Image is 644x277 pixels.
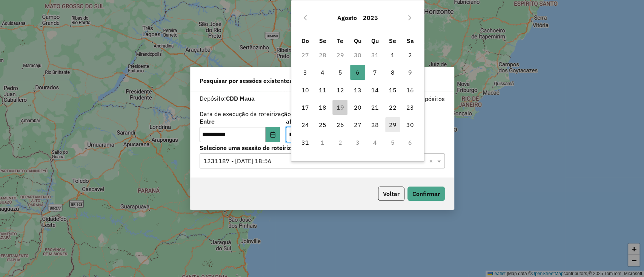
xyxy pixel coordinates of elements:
[314,46,331,64] td: 28
[385,47,400,63] span: 1
[319,37,326,44] span: Se
[360,9,381,27] button: Choose Year
[378,187,404,201] button: Voltar
[367,100,383,115] span: 21
[298,100,313,115] span: 17
[315,83,330,98] span: 11
[366,81,384,99] td: 14
[350,65,365,80] span: 6
[384,81,401,99] td: 15
[298,65,313,80] span: 3
[349,116,366,133] td: 27
[331,81,349,99] td: 12
[403,100,418,115] span: 23
[314,64,331,81] td: 4
[366,134,384,151] td: 4
[404,12,416,24] button: Next Month
[350,83,365,98] span: 13
[286,117,366,126] label: até
[401,64,419,81] td: 9
[401,46,419,64] td: 2
[403,83,418,98] span: 16
[331,46,349,64] td: 29
[354,37,361,44] span: Qu
[384,99,401,116] td: 22
[384,116,401,133] td: 29
[332,100,347,115] span: 19
[350,117,365,132] span: 27
[401,99,419,116] td: 23
[200,76,292,85] span: Pesquisar por sessões existentes
[296,116,314,133] td: 24
[384,46,401,64] td: 1
[385,83,400,98] span: 15
[331,116,349,133] td: 26
[407,187,445,201] button: Confirmar
[385,117,400,132] span: 29
[334,9,360,27] button: Choose Month
[384,134,401,151] td: 5
[337,37,343,44] span: Te
[406,37,413,44] span: Sa
[296,46,314,64] td: 27
[403,47,418,63] span: 2
[200,117,280,126] label: Entre
[299,12,311,24] button: Previous Month
[366,64,384,81] td: 7
[349,46,366,64] td: 30
[371,37,379,44] span: Qu
[401,116,419,133] td: 30
[403,65,418,80] span: 9
[296,99,314,116] td: 17
[298,135,313,150] span: 31
[389,37,396,44] span: Se
[349,64,366,81] td: 6
[314,81,331,99] td: 11
[332,65,347,80] span: 5
[367,117,383,132] span: 28
[367,65,383,80] span: 7
[332,83,347,98] span: 12
[315,65,330,80] span: 4
[429,156,435,165] span: Clear all
[366,46,384,64] td: 31
[331,64,349,81] td: 5
[226,95,255,102] strong: CDD Maua
[385,65,400,80] span: 8
[200,143,445,152] label: Selecione uma sessão de roteirização:
[349,81,366,99] td: 13
[403,117,418,132] span: 30
[366,116,384,133] td: 28
[401,134,419,151] td: 6
[349,134,366,151] td: 3
[296,134,314,151] td: 31
[366,99,384,116] td: 21
[367,83,383,98] span: 14
[296,64,314,81] td: 3
[266,127,280,142] button: Choose Date
[349,99,366,116] td: 20
[301,37,309,44] span: Do
[315,117,330,132] span: 25
[314,116,331,133] td: 25
[331,99,349,116] td: 19
[200,109,293,118] label: Data de execução da roteirização:
[385,100,400,115] span: 22
[401,81,419,99] td: 16
[350,100,365,115] span: 20
[332,117,347,132] span: 26
[298,83,313,98] span: 10
[296,81,314,99] td: 10
[384,64,401,81] td: 8
[298,117,313,132] span: 24
[314,99,331,116] td: 18
[315,100,330,115] span: 18
[200,94,255,103] label: Depósito:
[331,134,349,151] td: 2
[314,134,331,151] td: 1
